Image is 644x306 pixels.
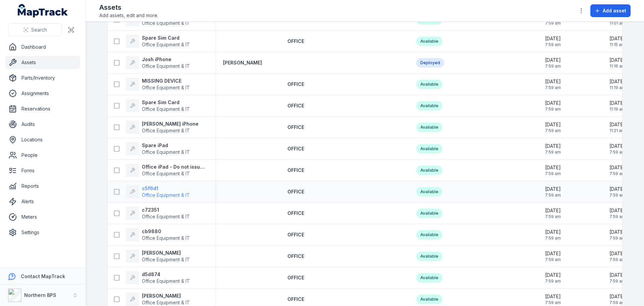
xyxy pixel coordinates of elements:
a: Alerts [5,195,80,208]
time: 15/10/2025, 7:59:05 am [545,293,561,305]
a: OFFICE [287,124,304,131]
strong: Josh iPhone [142,56,190,63]
span: OFFICE [287,81,304,87]
span: OFFICE [287,17,304,23]
a: Locations [5,133,80,146]
span: 7:59 am [545,300,561,305]
span: OFFICE [287,38,304,44]
time: 15/10/2025, 11:16:50 am [609,57,625,69]
button: Add asset [590,4,631,17]
span: [DATE] [609,186,625,192]
span: [DATE] [545,293,561,300]
a: OFFICE [287,210,304,217]
span: 7:59 am [545,106,561,112]
span: OFFICE [287,167,304,173]
strong: [PERSON_NAME] [142,250,190,256]
span: 7:59 am [545,42,561,47]
div: Available [416,123,442,132]
strong: Spare Sim Card [142,35,190,41]
time: 15/10/2025, 11:21:51 am [609,121,625,133]
span: Add assets, edit and more. [99,12,158,19]
span: 7:59 am [545,20,561,26]
span: OFFICE [287,103,304,108]
strong: Spare iPad [142,142,190,149]
div: Available [416,209,442,218]
a: Assets [5,56,80,69]
span: 7:59 am [609,300,625,305]
span: Office Equipment & IT [142,20,190,26]
time: 15/10/2025, 7:59:05 am [545,250,561,262]
span: 11:21 am [609,128,625,133]
a: d5d874Office Equipment & IT [126,271,190,285]
a: MapTrack [18,4,68,17]
time: 15/10/2025, 7:59:05 am [609,164,625,176]
a: [PERSON_NAME] iPhoneOffice Equipment & IT [126,121,199,134]
span: [DATE] [609,229,625,235]
a: Spare iPadOffice Equipment & IT [126,142,190,156]
time: 15/10/2025, 7:59:05 am [609,143,625,155]
strong: Northern BPS [24,292,56,298]
span: Office Equipment & IT [142,257,190,262]
time: 15/10/2025, 7:59:05 am [545,78,561,90]
strong: c5f6d1 [142,185,190,192]
div: Available [416,295,442,304]
a: Meters [5,210,80,224]
time: 15/10/2025, 11:19:53 am [609,100,625,112]
a: Audits [5,118,80,131]
span: 11:19 am [609,106,625,112]
span: Office Equipment & IT [142,235,190,241]
span: 7:59 am [545,149,561,155]
time: 15/10/2025, 7:59:05 am [545,143,561,155]
a: MISSING DEVICEOffice Equipment & IT [126,78,190,91]
span: [DATE] [545,207,561,214]
div: Available [416,187,442,196]
span: 7:59 am [545,257,561,262]
span: [DATE] [545,250,561,257]
a: [PERSON_NAME]Office Equipment & IT [126,293,190,306]
strong: cb9880 [142,228,190,235]
span: 7:59 am [609,257,625,262]
span: 11:01 am [609,20,625,26]
time: 15/10/2025, 7:59:05 am [609,272,625,284]
span: Office Equipment & IT [142,278,190,284]
span: [DATE] [609,164,625,171]
a: OFFICE [287,102,304,109]
div: Available [416,80,442,89]
a: Reservations [5,102,80,116]
span: Search [31,27,47,33]
time: 15/10/2025, 7:59:05 am [545,207,561,219]
button: Search [8,24,62,36]
time: 15/10/2025, 11:19:32 am [609,78,625,90]
a: Assignments [5,87,80,100]
span: [DATE] [609,250,625,257]
time: 15/10/2025, 7:59:05 am [609,186,625,198]
time: 15/10/2025, 7:59:05 am [545,100,561,112]
a: OFFICE [287,296,304,303]
div: Available [416,230,442,239]
time: 15/10/2025, 7:59:05 am [545,229,561,241]
a: People [5,148,80,162]
a: cb9880Office Equipment & IT [126,228,190,242]
span: OFFICE [287,210,304,216]
span: 7:59 am [545,214,561,219]
span: 7:59 am [609,214,625,219]
span: 7:59 am [545,128,561,133]
a: OFFICE [287,38,304,45]
div: Deployed [416,58,444,68]
a: Dashboard [5,40,80,54]
span: Office Equipment & IT [142,128,190,133]
strong: MISSING DEVICE [142,78,190,84]
span: OFFICE [287,275,304,280]
span: [DATE] [609,293,625,300]
span: OFFICE [287,253,304,259]
span: [DATE] [609,272,625,278]
a: OFFICE [287,253,304,260]
span: Office Equipment & IT [142,106,190,112]
span: OFFICE [287,232,304,237]
time: 15/10/2025, 7:59:05 am [609,229,625,241]
a: Reports [5,179,80,193]
span: [DATE] [609,121,625,128]
span: 7:59 am [609,235,625,241]
div: Available [416,166,442,175]
span: [DATE] [545,164,561,171]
